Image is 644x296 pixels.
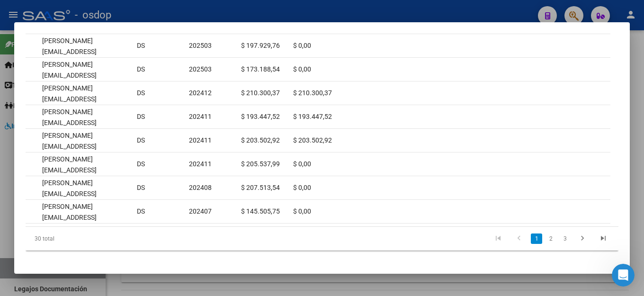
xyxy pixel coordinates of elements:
[189,184,212,191] span: 202408
[42,37,97,66] span: [PERSON_NAME][EMAIL_ADDRESS][DOMAIN_NAME]
[510,233,528,244] a: go to previous page
[241,160,280,168] span: $ 205.537,99
[545,233,556,244] a: 2
[489,233,507,244] a: go to first page
[26,227,143,251] div: 30 total
[241,113,280,120] span: $ 193.447,52
[137,42,145,49] span: DS
[559,233,571,244] a: 3
[189,136,212,144] span: 202411
[241,184,280,191] span: $ 207.513,54
[189,65,212,73] span: 202503
[544,231,558,247] li: page 2
[293,184,311,191] span: $ 0,00
[137,160,145,168] span: DS
[189,113,212,120] span: 202411
[42,155,97,185] span: [PERSON_NAME][EMAIL_ADDRESS][DOMAIN_NAME]
[612,264,635,287] iframe: Intercom live chat
[189,207,212,215] span: 202407
[137,65,145,73] span: DS
[293,207,311,215] span: $ 0,00
[42,61,97,90] span: [PERSON_NAME][EMAIL_ADDRESS][DOMAIN_NAME]
[573,233,591,244] a: go to next page
[42,132,97,161] span: [PERSON_NAME][EMAIL_ADDRESS][DOMAIN_NAME]
[241,89,280,97] span: $ 210.300,37
[293,113,332,120] span: $ 193.447,52
[241,207,280,215] span: $ 145.505,75
[137,89,145,97] span: DS
[189,89,212,97] span: 202412
[531,233,542,244] a: 1
[137,184,145,191] span: DS
[293,42,311,49] span: $ 0,00
[529,231,544,247] li: page 1
[137,113,145,120] span: DS
[189,160,212,168] span: 202411
[293,65,311,73] span: $ 0,00
[241,65,280,73] span: $ 173.188,54
[42,179,97,208] span: [PERSON_NAME][EMAIL_ADDRESS][DOMAIN_NAME]
[241,136,280,144] span: $ 203.502,92
[42,108,97,137] span: [PERSON_NAME][EMAIL_ADDRESS][DOMAIN_NAME]
[137,207,145,215] span: DS
[241,42,280,49] span: $ 197.929,76
[293,136,332,144] span: $ 203.502,92
[558,231,572,247] li: page 3
[42,203,97,232] span: [PERSON_NAME][EMAIL_ADDRESS][DOMAIN_NAME]
[293,89,332,97] span: $ 210.300,37
[137,136,145,144] span: DS
[594,233,612,244] a: go to last page
[293,160,311,168] span: $ 0,00
[42,84,97,114] span: [PERSON_NAME][EMAIL_ADDRESS][DOMAIN_NAME]
[189,42,212,49] span: 202503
